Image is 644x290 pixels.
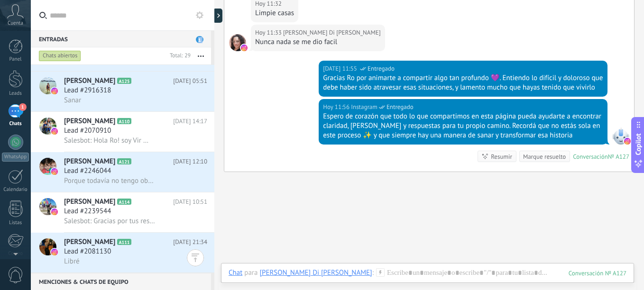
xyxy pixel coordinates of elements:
[491,152,512,161] div: Resumir
[51,208,58,215] img: icon
[213,9,222,23] div: Mostrar
[196,36,203,43] span: 1
[323,112,603,140] div: Espero de corazón que todo lo que compartimos en esta página pueda ayudarte a encontrar claridad,...
[64,126,111,136] span: Lead #2070910
[64,136,155,145] span: Salesbot: Hola Ro! soy Vir 😊 sé que los días suelen ser corridos y a veces no da el tiempo para c...
[64,76,115,86] span: [PERSON_NAME]
[573,153,608,161] div: Conversación
[2,56,29,63] div: Panel
[64,157,115,166] span: [PERSON_NAME]
[31,30,211,47] div: Entradas
[283,28,381,37] span: Roxana Di Battista
[31,233,214,272] a: avataricon[PERSON_NAME]A111[DATE] 21:34Lead #2081130Libré
[31,72,214,111] a: avataricon[PERSON_NAME]A125[DATE] 05:51Lead #2916318Sanar
[64,166,111,176] span: Lead #2246044
[117,78,131,84] span: A125
[323,102,351,112] div: Hoy 11:56
[64,176,155,185] span: Porque todavía no tengo obra social
[51,249,58,255] img: icon
[191,47,211,64] button: Más
[323,64,359,73] div: [DATE] 11:55
[351,102,377,112] span: Instagram
[612,127,629,145] span: Instagram
[255,37,381,47] div: Nunca nada se me dio facil
[368,64,395,73] span: Entregado
[51,168,58,175] img: icon
[2,187,29,193] div: Calendario
[64,96,81,105] span: Sanar
[64,197,115,207] span: [PERSON_NAME]
[64,86,111,95] span: Lead #2916318
[173,117,207,126] span: [DATE] 14:17
[64,257,80,266] span: Libré
[166,51,191,61] div: Total: 29
[323,73,603,92] div: Gracias Ro por animarte a compartir algo tan profundo 💜. Entiendo lo difícil y doloroso que debe ...
[173,157,207,166] span: [DATE] 12:10
[19,103,27,111] span: 1
[31,273,211,290] div: Menciones & Chats de equipo
[634,134,643,155] span: Copilot
[31,192,214,232] a: avataricon[PERSON_NAME]A114[DATE] 10:51Lead #2239544Salesbot: Gracias por tus respuestas! ❤ Esper...
[372,268,374,278] span: :
[386,102,414,112] span: Entregado
[39,50,81,62] div: Chats abiertos
[173,197,207,207] span: [DATE] 10:51
[229,34,246,51] span: Roxana Di Battista
[608,153,629,161] div: № A127
[2,220,29,226] div: Listas
[64,247,111,256] span: Lead #2081130
[51,128,58,135] img: icon
[624,138,631,145] img: instagram.svg
[117,199,131,205] span: A114
[64,217,155,226] span: Salesbot: Gracias por tus respuestas! ❤ Espero de corazón que todo lo que compartimos en esta pág...
[117,158,131,164] span: A121
[117,118,131,124] span: A110
[2,153,29,162] div: WhatsApp
[241,45,248,51] img: instagram.svg
[2,121,29,127] div: Chats
[523,152,566,161] div: Marque resuelto
[255,9,294,18] div: Limpie casas
[64,207,111,216] span: Lead #2239544
[2,91,29,97] div: Leads
[51,88,58,94] img: icon
[259,268,372,277] div: Roxana Di Battista
[255,28,283,37] div: Hoy 11:33
[64,117,115,126] span: [PERSON_NAME]
[117,239,131,245] span: A111
[31,152,214,192] a: avataricon[PERSON_NAME]A121[DATE] 12:10Lead #2246044Porque todavía no tengo obra social
[173,76,207,86] span: [DATE] 05:51
[173,237,207,247] span: [DATE] 21:34
[64,237,115,247] span: [PERSON_NAME]
[31,112,214,152] a: avataricon[PERSON_NAME]A110[DATE] 14:17Lead #2070910Salesbot: Hola Ro! soy Vir 😊 sé que los días ...
[8,20,23,27] span: Cuenta
[569,269,626,277] div: 127
[244,268,258,278] span: para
